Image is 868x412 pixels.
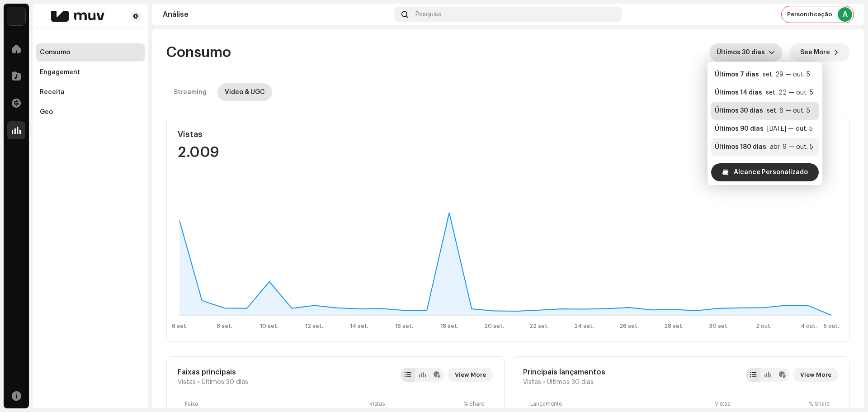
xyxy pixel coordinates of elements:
[715,124,764,133] div: Últimos 90 dias
[178,368,248,377] div: Faixas principais
[711,66,819,84] li: Últimos 7 dias
[767,124,813,133] div: [DATE] — out. 5
[202,379,248,386] span: Últimos 30 dias
[395,323,413,329] text: 16 set.
[448,368,493,382] button: View More
[715,106,763,115] div: Últimos 30 dias
[715,142,766,152] div: Últimos 180 dias
[809,400,831,407] div: % Share
[715,88,762,97] div: Últimos 14 dias
[40,109,53,116] div: Geo
[463,400,486,407] div: % Share
[793,368,839,382] button: View More
[801,323,817,329] text: 4 out.
[715,400,805,407] div: Vistas
[178,145,383,160] div: 2.009
[763,70,810,79] div: set. 29 — out. 5
[523,368,605,377] div: Principais lançamentos
[36,83,145,101] re-m-nav-item: Receita
[574,323,594,329] text: 24 set.
[166,43,231,62] span: Consumo
[415,11,442,18] span: Pesquisa
[40,11,116,22] img: f77bf5ec-4a23-4510-a1cc-4059496b916a
[756,323,772,329] text: 2 out.
[178,127,383,142] div: Vistas
[547,379,594,386] span: Últimos 30 dias
[838,7,852,22] div: A
[711,156,819,174] li: Últimos 365 dias
[260,323,278,329] text: 10 set.
[523,379,541,386] span: Vistas
[178,379,196,386] span: Vistas
[711,102,819,120] li: Últimos 30 dias
[717,43,769,62] span: Últimos 30 dias
[530,400,711,407] div: Lançamento
[484,323,504,329] text: 20 set.
[225,83,265,101] div: Video & UGC
[455,366,486,384] span: View More
[619,323,639,329] text: 26 set.
[369,400,460,407] div: Vistas
[800,366,831,384] span: View More
[787,11,832,18] span: Personificação
[40,69,80,76] div: Engagement
[543,379,545,386] span: •
[789,43,850,62] button: See More
[350,323,368,329] text: 14 set.
[163,11,391,18] div: Análise
[529,323,549,329] text: 22 set.
[766,88,813,97] div: set. 22 — out. 5
[36,43,145,62] re-m-nav-item: Consumo
[198,379,200,386] span: •
[734,163,808,181] span: Alcance Personalizado
[770,142,813,152] div: abr. 9 — out. 5
[305,323,323,329] text: 12 set.
[36,63,145,81] re-m-nav-item: Engagement
[185,400,366,407] div: Faixa
[40,89,65,96] div: Receita
[800,43,830,62] span: See More
[715,70,759,79] div: Últimos 7 dias
[767,106,810,115] div: set. 6 — out. 5
[711,120,819,138] li: Últimos 90 dias
[36,103,145,121] re-m-nav-item: Geo
[172,323,188,329] text: 6 set.
[217,323,232,329] text: 8 set.
[769,43,775,62] div: dropdown trigger
[709,323,729,329] text: 30 set.
[40,49,70,56] div: Consumo
[440,323,458,329] text: 18 set.
[824,323,839,329] text: 5 out.
[664,323,684,329] text: 28 set.
[711,138,819,156] li: Últimos 180 dias
[708,62,822,178] ul: Option List
[711,84,819,102] li: Últimos 14 dias
[174,83,207,101] div: Streaming
[7,7,25,25] img: 56eeb297-7269-4a48-bf6b-d4ffa91748c0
